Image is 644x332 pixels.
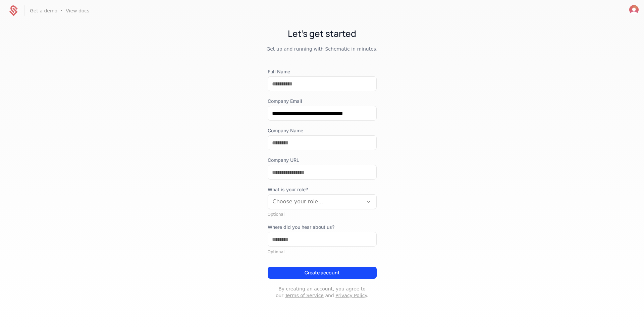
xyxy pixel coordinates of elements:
[30,8,57,13] a: Get a demo
[268,249,377,255] div: Optional
[268,224,377,230] label: Where did you hear about us?
[268,68,377,75] label: Full Name
[268,186,377,193] span: What is your role?
[61,7,62,15] span: ·
[268,127,377,134] label: Company Name
[268,267,377,279] button: Create account
[66,8,89,13] a: View docs
[268,157,377,163] label: Company URL
[335,293,367,298] a: Privacy Policy
[268,212,377,217] div: Optional
[629,5,639,14] button: Open user button
[268,285,377,299] p: By creating an account, you agree to our and .
[268,98,377,105] label: Company Email
[629,5,639,14] img: 's logo
[285,293,324,298] a: Terms of Service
